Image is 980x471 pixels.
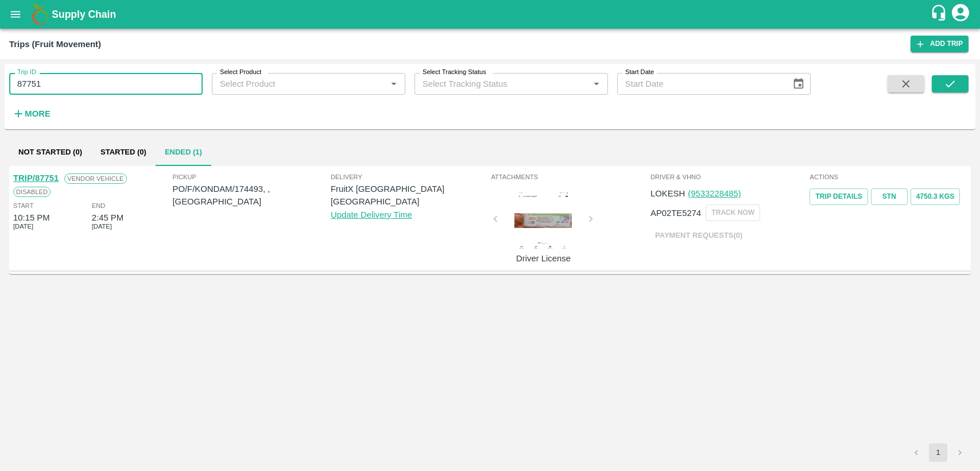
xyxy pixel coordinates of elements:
[9,73,203,95] input: Enter Trip ID
[92,211,123,224] div: 2:45 PM
[418,76,571,91] input: Select Tracking Status
[9,138,91,166] button: Not Started (0)
[929,443,947,462] button: page 1
[17,68,36,77] label: Trip ID
[905,443,971,462] nav: pagination navigation
[13,211,50,224] div: 10:15 PM
[809,172,967,182] span: Actions
[950,2,971,26] div: account of current user
[625,68,654,77] label: Start Date
[491,172,648,182] span: Attachments
[215,76,383,91] input: Select Product
[13,187,51,197] span: Disabled
[911,188,960,205] button: 4750.3 Kgs
[29,3,52,26] img: logo
[331,172,489,182] span: Delivery
[331,210,412,219] a: Update Delivery Time
[688,189,741,198] a: (9533228485)
[650,189,685,198] span: LOKESH
[386,76,401,91] button: Open
[52,9,116,20] b: Supply Chain
[9,104,53,123] button: More
[220,68,261,77] label: Select Product
[91,138,156,166] button: Started (0)
[13,200,33,211] span: Start
[92,200,106,211] span: End
[423,68,486,77] label: Select Tracking Status
[331,183,489,209] p: FruitX [GEOGRAPHIC_DATA] [GEOGRAPHIC_DATA]
[13,173,59,183] a: TRIP/87751
[650,207,701,219] p: AP02TE5274
[173,172,331,182] span: Pickup
[156,138,211,166] button: Ended (1)
[788,73,809,95] button: Choose date
[650,172,808,182] span: Driver & VHNo
[9,37,101,52] div: Trips (Fruit Movement)
[2,1,29,28] button: open drawer
[930,4,950,25] div: customer-support
[871,188,908,205] a: STN
[52,6,930,22] a: Supply Chain
[25,109,51,118] strong: More
[589,76,604,91] button: Open
[617,73,783,95] input: Start Date
[809,188,867,205] a: Trip Details
[13,221,33,231] span: [DATE]
[173,183,331,209] p: PO/F/KONDAM/174493, , [GEOGRAPHIC_DATA]
[911,36,969,52] a: Add Trip
[500,252,586,265] p: Driver License
[92,221,112,231] span: [DATE]
[64,173,126,184] span: Vendor Vehicle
